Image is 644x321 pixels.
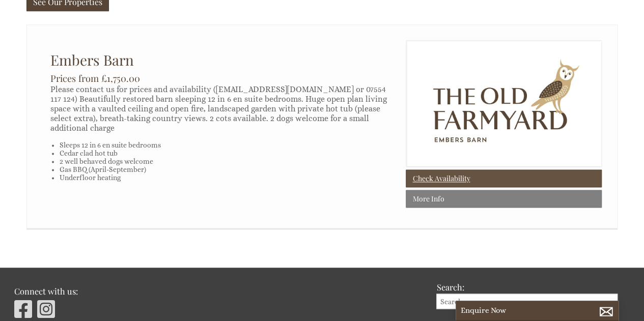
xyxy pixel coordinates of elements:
img: Embers_Barn_logo.original.jpg [406,40,602,167]
img: Facebook [14,299,32,319]
a: Embers Barn [50,50,134,69]
li: Underfloor heating [60,173,398,182]
a: Check Availability [406,169,602,187]
li: Gas BBQ (April-September) [60,165,398,173]
input: Search... [436,294,618,309]
h3: Prices from £1,750.00 [50,72,398,84]
p: Please contact us for prices and availability ([EMAIL_ADDRESS][DOMAIN_NAME] or 07554 117 124) Bea... [50,84,398,133]
h3: Search: [436,281,618,292]
h3: Connect with us: [14,285,425,296]
p: Enquire Now [461,306,613,315]
img: Instagram [37,299,55,319]
a: More Info [406,190,602,208]
li: Cedar clad hot tub [60,149,398,157]
li: Sleeps 12 in 6 en suite bedrooms [60,141,398,149]
li: 2 well behaved dogs welcome [60,157,398,165]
